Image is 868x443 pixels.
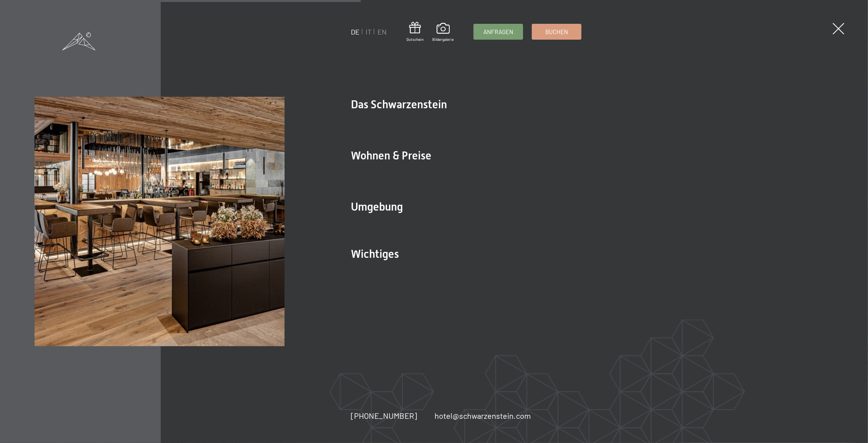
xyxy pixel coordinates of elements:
a: DE [351,27,360,36]
span: [PHONE_NUMBER] [351,411,417,420]
a: Buchen [532,24,581,39]
span: Buchen [545,28,568,36]
a: [PHONE_NUMBER] [351,410,417,421]
span: Anfragen [483,28,513,36]
a: Bildergalerie [432,23,454,42]
span: Gutschein [406,36,423,42]
a: EN [377,27,387,36]
img: Wellnesshotel Südtirol SCHWARZENSTEIN - Wellnessurlaub in den Alpen, Wandern und Wellness [35,97,285,347]
a: Anfragen [474,24,523,39]
span: Bildergalerie [432,36,454,42]
a: hotel@schwarzenstein.com [435,410,531,421]
a: Gutschein [406,22,423,42]
a: IT [366,27,371,36]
